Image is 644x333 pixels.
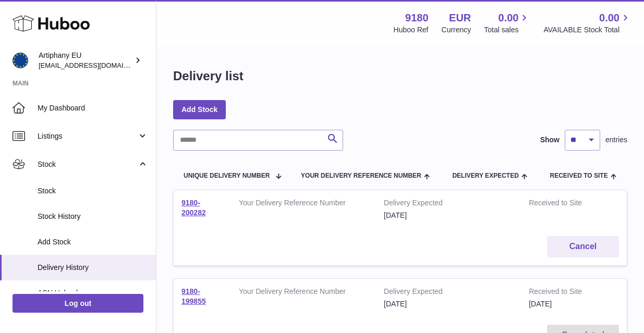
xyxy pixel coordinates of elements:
[547,236,619,257] button: Cancel
[543,25,631,35] span: AVAILABLE Stock Total
[38,159,137,169] span: Stock
[384,211,513,220] div: [DATE]
[239,287,368,299] strong: Your Delivery Reference Number
[484,25,530,35] span: Total sales
[384,287,513,299] strong: Delivery Expected
[181,287,206,305] a: 9180-199855
[384,198,513,211] strong: Delivery Expected
[184,172,270,179] span: Unique Delivery Number
[13,294,143,313] a: Log out
[605,135,627,145] span: entries
[540,135,560,145] label: Show
[442,25,471,35] div: Currency
[173,100,226,119] a: Add Stock
[301,172,421,179] span: Your Delivery Reference Number
[38,186,148,196] span: Stock
[181,199,206,217] a: 9180-200282
[529,198,594,211] strong: Received to Site
[13,53,28,68] img: artiphany@artiphany.eu
[239,198,368,211] strong: Your Delivery Reference Number
[394,25,429,35] div: Huboo Ref
[452,172,518,179] span: Delivery Expected
[499,11,519,25] span: 0.00
[39,51,132,70] div: Artiphany EU
[173,68,244,84] h1: Delivery list
[38,131,137,141] span: Listings
[38,212,148,221] span: Stock History
[550,172,608,179] span: Received to Site
[38,103,148,113] span: My Dashboard
[529,300,552,308] span: [DATE]
[484,11,530,35] a: 0.00 Total sales
[39,61,153,69] span: [EMAIL_ADDRESS][DOMAIN_NAME]
[38,263,148,273] span: Delivery History
[405,11,429,25] strong: 9180
[38,288,148,298] span: ASN Uploads
[384,299,513,309] div: [DATE]
[543,11,631,35] a: 0.00 AVAILABLE Stock Total
[449,11,471,25] strong: EUR
[599,11,619,25] span: 0.00
[529,287,594,299] strong: Received to Site
[38,237,148,247] span: Add Stock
